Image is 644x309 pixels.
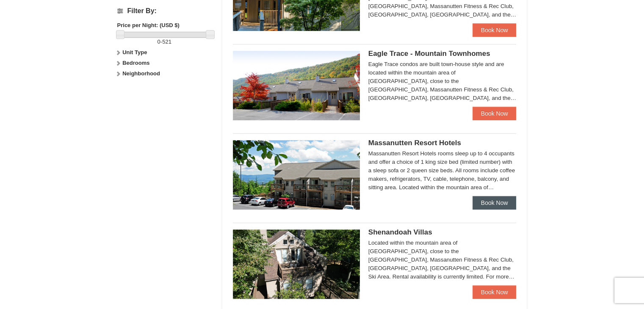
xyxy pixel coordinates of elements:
[473,23,517,37] a: Book Now
[368,228,432,236] span: Shenandoah Villas
[473,285,517,299] a: Book Now
[117,38,212,46] label: -
[122,49,147,55] strong: Unit Type
[368,50,490,58] span: Eagle Trace - Mountain Townhomes
[473,107,517,120] a: Book Now
[233,51,360,120] img: 19218983-1-9b289e55.jpg
[117,22,180,28] strong: Price per Night: (USD $)
[122,60,149,66] strong: Bedrooms
[368,149,517,192] div: Massanutten Resort Hotels rooms sleep up to 4 occupants and offer a choice of 1 king size bed (li...
[368,239,517,281] div: Located within the mountain area of [GEOGRAPHIC_DATA], close to the [GEOGRAPHIC_DATA], Massanutte...
[158,39,160,45] span: 0
[122,70,160,77] strong: Neighborhood
[233,140,360,210] img: 19219026-1-e3b4ac8e.jpg
[368,139,461,147] span: Massanutten Resort Hotels
[233,229,360,299] img: 19219019-2-e70bf45f.jpg
[162,39,171,45] span: 521
[473,196,517,210] a: Book Now
[117,7,212,15] h4: Filter By:
[368,60,517,102] div: Eagle Trace condos are built town-house style and are located within the mountain area of [GEOGRA...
